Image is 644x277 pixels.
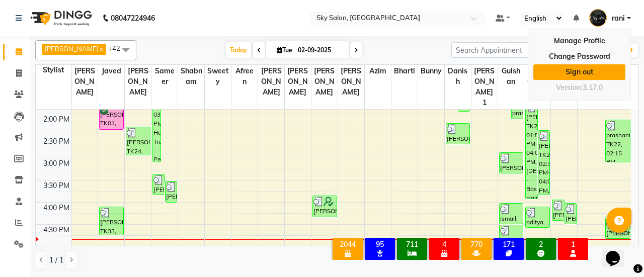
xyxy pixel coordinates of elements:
[451,42,539,58] input: Search Appointment
[589,9,607,27] img: rani
[528,240,554,249] div: 2
[524,65,550,99] span: [PERSON_NAME]
[606,120,629,162] div: prashant, TK22, 02:15 PM-03:15 PM, [DEMOGRAPHIC_DATA] - Basic Hair Cut (₹150),[PERSON_NAME] Tream...
[125,65,151,99] span: [PERSON_NAME]
[533,64,625,80] a: Sign out
[498,65,524,88] span: Gulshan
[108,44,128,52] span: +42
[295,43,345,58] input: 2025-09-02
[552,200,563,220] div: [PERSON_NAME], TK29, 04:05 PM-04:35 PM, D [MEDICAL_DATA] - Full face (₹400)
[463,240,490,249] div: 770
[313,196,337,217] div: [PERSON_NAME], TK28, 04:00 PM-04:30 PM, Pedicure - Classic pedicure (₹650)
[41,158,71,169] div: 3:00 PM
[226,42,251,58] span: Today
[36,65,71,75] div: Stylist
[446,124,470,144] div: [PERSON_NAME], TK23, 02:20 PM-02:50 PM, [DEMOGRAPHIC_DATA] - Basic Hair Cut (₹150)
[41,136,71,147] div: 2:30 PM
[72,65,98,99] span: [PERSON_NAME]
[560,240,586,249] div: 1
[399,240,425,249] div: 711
[100,109,123,129] div: [PERSON_NAME], TK01, 02:00 PM-02:30 PM, Regular cut + hair wash
[431,240,457,249] div: 4
[166,181,177,202] div: [PERSON_NAME] battewar, TK30, 03:40 PM-04:10 PM, Regular cut + hair wash (₹399)
[151,65,178,88] span: sameer
[602,237,634,267] iframe: chat widget
[500,204,523,224] div: ismail, TK31, 04:10 PM-04:40 PM, [DEMOGRAPHIC_DATA] - Side Hair Cut (₹100)
[100,207,123,235] div: [PERSON_NAME], TK33, 04:15 PM-04:55 PM, advance cut + hair wash (₹599)
[41,225,71,235] div: 4:30 PM
[612,13,625,24] span: rani
[126,127,150,155] div: [PERSON_NAME], TK24, 02:25 PM-03:05 PM, advance cut + hair wash (₹599)
[500,153,523,173] div: [PERSON_NAME], TK27, 03:00 PM-03:30 PM, [PERSON_NAME] Tream (₹100)
[606,218,629,238] div: [PERSON_NAME], TK04, 04:30 PM-05:00 PM, [DEMOGRAPHIC_DATA] - Basic Hair Cut
[471,65,498,109] span: [PERSON_NAME] 1
[49,255,63,265] span: 1 / 1
[41,180,71,191] div: 3:30 PM
[41,203,71,213] div: 4:00 PM
[258,65,284,99] span: [PERSON_NAME]
[365,65,391,77] span: azim
[45,45,99,53] span: [PERSON_NAME]
[533,33,625,49] a: Manage Profile
[338,65,364,99] span: [PERSON_NAME]
[526,102,537,199] div: [PERSON_NAME], TK29, 01:50 PM-04:05 PM, [DEMOGRAPHIC_DATA] - Basic Hair Cut (₹150),[PERSON_NAME] ...
[26,4,95,32] img: logo
[367,240,393,249] div: 95
[565,204,576,224] div: [PERSON_NAME] battewar, TK30, 04:10 PM-04:40 PM, Threading - Eyebrows (₹40),Threading - Forehead ...
[533,80,625,95] div: Version:3.17.0
[533,49,625,64] a: Change Password
[445,65,471,88] span: Danish
[335,240,361,249] div: 2044
[274,46,295,54] span: Tue
[311,65,338,99] span: [PERSON_NAME]
[285,65,311,99] span: [PERSON_NAME]
[98,65,124,77] span: javed
[500,225,523,267] div: [PERSON_NAME] battewar, TK30, 04:40 PM-05:40 PM, [DEMOGRAPHIC_DATA] - Basic Hair Cut (₹150),[PERS...
[205,65,231,88] span: sweety
[526,207,549,227] div: aditya angare, TK32, 04:15 PM-04:45 PM, [DEMOGRAPHIC_DATA] - Basic Hair Cut (₹150)
[418,65,444,77] span: Bunny
[496,240,522,249] div: 171
[99,45,103,53] a: x
[153,174,164,195] div: [PERSON_NAME], TK19, 03:30 PM-04:00 PM, [PERSON_NAME] Tream (₹100)
[231,65,258,88] span: afreen
[111,4,155,32] b: 08047224946
[41,114,71,125] div: 2:00 PM
[178,65,204,88] span: shabnam
[391,65,418,77] span: bharti
[538,131,549,195] div: [PERSON_NAME], TK28, 02:30 PM-04:00 PM, Coloring (SK) - [MEDICAL_DATA] (Global) (₹699),[DEMOGRAPH...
